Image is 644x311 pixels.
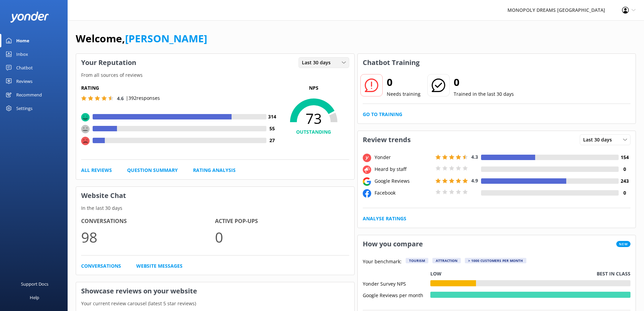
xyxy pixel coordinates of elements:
[76,30,207,47] h1: Welcome,
[432,258,461,263] div: Attraction
[127,166,178,174] a: Question Summary
[76,54,141,71] h3: Your Reputation
[16,74,32,88] div: Reviews
[81,226,215,248] p: 98
[266,113,278,120] h4: 314
[136,262,183,270] a: Website Messages
[76,187,354,204] h3: Website Chat
[358,54,425,71] h3: Chatbot Training
[430,270,442,277] p: Low
[373,177,434,185] div: Google Reviews
[387,74,421,90] h2: 0
[193,166,236,174] a: Rating Analysis
[81,166,112,174] a: All Reviews
[81,217,215,226] h4: Conversations
[619,177,630,185] h4: 243
[358,235,428,253] h3: How you compare
[126,94,160,102] p: | 392 responses
[454,90,514,98] p: Trained in the last 30 days
[597,270,630,277] p: Best in class
[373,154,434,161] div: Yonder
[16,34,29,47] div: Home
[76,300,354,307] p: Your current review carousel (latest 5 star reviews)
[266,125,278,132] h4: 55
[76,204,354,212] p: In the last 30 days
[76,282,354,300] h3: Showcase reviews on your website
[125,31,207,45] a: [PERSON_NAME]
[266,137,278,144] h4: 27
[471,154,478,160] span: 4.3
[358,131,416,149] h3: Review trends
[16,102,32,115] div: Settings
[21,277,48,291] div: Support Docs
[16,88,42,102] div: Recommend
[81,262,121,270] a: Conversations
[406,258,428,263] div: Tourism
[81,84,278,92] h5: Rating
[302,59,335,66] span: Last 30 days
[465,258,526,263] div: > 1000 customers per month
[278,110,349,127] span: 73
[76,71,354,79] p: From all sources of reviews
[30,291,39,304] div: Help
[363,258,402,266] p: Your benchmark:
[619,154,630,161] h4: 154
[215,217,349,226] h4: Active Pop-ups
[363,111,402,118] a: Go to Training
[10,12,49,23] img: yonder-white-logo.png
[363,215,406,222] a: Analyse Ratings
[215,226,349,248] p: 0
[471,177,478,184] span: 4.9
[117,95,124,102] span: 4.6
[363,292,430,298] div: Google Reviews per month
[616,241,630,247] span: New
[454,74,514,90] h2: 0
[373,165,434,173] div: Heard by staff
[373,189,434,197] div: Facebook
[278,128,349,136] h4: OUTSTANDING
[363,280,430,286] div: Yonder Survey NPS
[619,165,630,173] h4: 0
[387,90,421,98] p: Needs training
[583,136,616,143] span: Last 30 days
[16,61,33,74] div: Chatbot
[16,47,28,61] div: Inbox
[619,189,630,197] h4: 0
[278,84,349,92] p: NPS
